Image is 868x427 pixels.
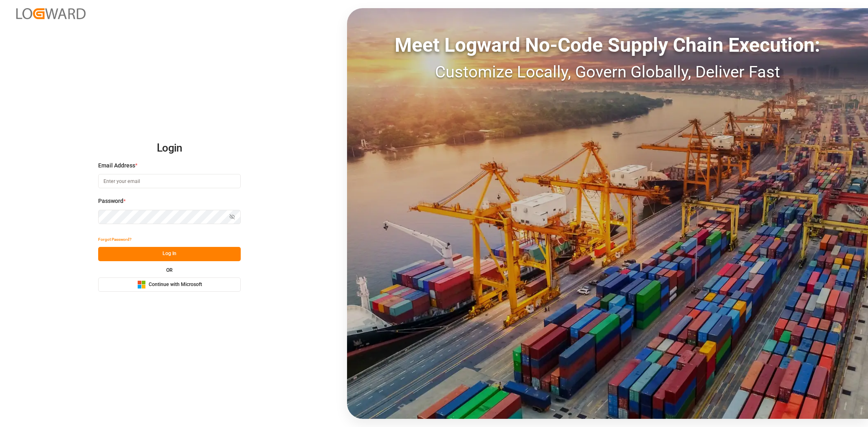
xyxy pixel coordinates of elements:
[98,277,241,292] button: Continue with Microsoft
[98,174,241,188] input: Enter your email
[98,161,135,170] span: Email Address
[149,281,202,288] span: Continue with Microsoft
[98,197,123,205] span: Password
[98,135,241,161] h2: Login
[98,247,241,261] button: Log In
[347,60,868,84] div: Customize Locally, Govern Globally, Deliver Fast
[347,31,868,60] div: Meet Logward No-Code Supply Chain Execution:
[166,268,173,273] small: OR
[98,233,132,247] button: Forgot Password?
[16,8,86,19] img: Logward_new_orange.png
